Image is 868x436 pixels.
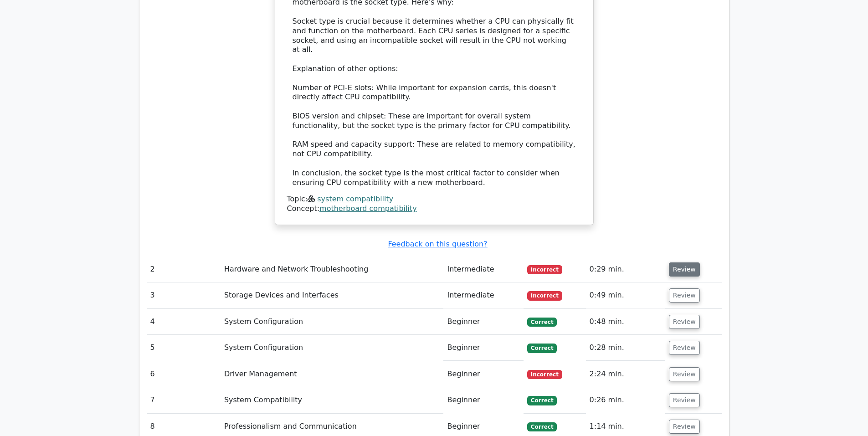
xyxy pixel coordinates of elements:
span: Incorrect [527,370,562,379]
span: Correct [527,396,557,405]
td: Driver Management [221,361,444,387]
button: Review [669,367,700,381]
td: Intermediate [443,282,524,308]
td: 0:29 min. [586,256,665,282]
td: 7 [147,387,221,413]
td: 0:48 min. [586,309,665,335]
button: Review [669,262,700,277]
button: Review [669,341,700,355]
div: Concept: [287,204,581,214]
button: Review [669,288,700,303]
td: System Compatibility [221,387,444,413]
button: Review [669,420,700,434]
a: motherboard compatibility [319,204,417,213]
td: 5 [147,335,221,361]
td: System Configuration [221,309,444,335]
button: Review [669,393,700,407]
td: 4 [147,309,221,335]
td: 3 [147,282,221,308]
td: Beginner [443,387,524,413]
td: 6 [147,361,221,387]
td: Beginner [443,309,524,335]
td: Intermediate [443,256,524,282]
button: Review [669,315,700,329]
td: 0:49 min. [586,282,665,308]
td: 0:28 min. [586,335,665,361]
a: Feedback on this question? [388,240,487,248]
span: Correct [527,318,557,327]
span: Incorrect [527,291,562,300]
a: system compatibility [317,195,393,203]
td: Beginner [443,335,524,361]
span: Correct [527,344,557,353]
span: Correct [527,422,557,431]
div: Topic: [287,195,581,204]
td: Hardware and Network Troubleshooting [221,256,444,282]
td: System Configuration [221,335,444,361]
td: Storage Devices and Interfaces [221,282,444,308]
td: 2 [147,256,221,282]
span: Incorrect [527,265,562,274]
td: 0:26 min. [586,387,665,413]
td: Beginner [443,361,524,387]
td: 2:24 min. [586,361,665,387]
